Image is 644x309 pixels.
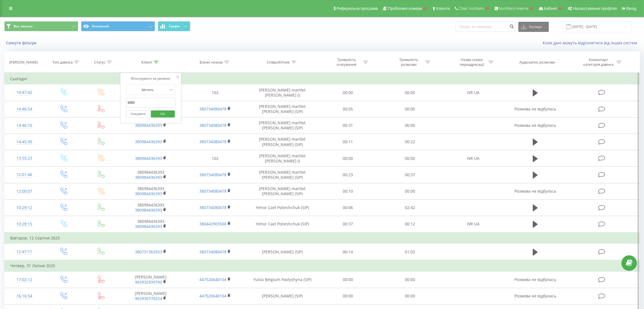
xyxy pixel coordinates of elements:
[119,183,183,199] td: 380984436393
[199,123,226,128] a: 380734080478
[379,134,441,150] td: 00:22
[514,188,556,194] span: Розмова не відбулась
[317,167,379,183] td: 00:23
[199,221,226,227] a: 380442903500
[10,219,38,230] div: 10:28:15
[337,6,378,11] span: Реферальна програма
[10,202,38,213] div: 10:29:12
[331,57,362,67] div: Тривалість очікування
[514,106,556,112] span: Розмова не відбулась
[248,150,317,167] td: [PERSON_NAME] martlet [PERSON_NAME] ()
[199,139,226,144] a: 380734080478
[158,21,190,31] button: Графік
[119,271,183,288] td: [PERSON_NAME]
[514,123,556,128] span: Розмова не відбулась
[317,134,379,150] td: 00:11
[456,22,516,32] input: Пошук за номером
[94,60,105,65] div: Статус
[436,6,450,11] span: Клієнти
[135,123,162,128] a: 380984436393
[135,296,162,301] a: 963930770224
[135,139,162,144] a: 380984436393
[394,57,424,67] div: Тривалість розмови
[379,244,441,260] td: 01:03
[267,60,290,65] div: Співробітник
[317,117,379,134] td: 00:31
[135,207,162,213] a: 380984436393
[379,84,441,101] td: 00:00
[126,76,176,81] div: Фільтрувати за умовою
[626,6,636,11] span: Вихід
[81,21,155,31] button: Основний
[135,156,162,161] a: 380984436393
[4,40,39,45] button: Скинути фільтри
[459,6,484,11] span: Clear numbers
[199,106,226,112] a: 380734080478
[248,288,317,304] td: [PERSON_NAME] (SIP)
[135,224,162,229] a: 380984436393
[119,216,183,232] td: 380984436393
[199,188,226,194] a: 380734080478
[379,271,441,288] td: 00:00
[441,150,505,167] td: IVR UA
[248,134,317,150] td: [PERSON_NAME] martlet [PERSON_NAME] (SIP)
[53,60,73,65] div: Тип дзвінка
[10,136,38,147] div: 14:45:30
[388,6,422,11] span: Проблемні номери
[499,6,529,11] span: Numbers reserve
[248,271,317,288] td: Yuliia Belgium Pavlyshyna (SIP)
[135,175,162,180] a: 380984436393
[248,216,317,232] td: Yehor Cael Polieshchuk (SIP)
[10,169,38,180] div: 12:01:46
[379,288,441,304] td: 00:00
[518,22,549,32] button: Експорт
[14,24,32,29] span: Все звонки
[10,120,38,131] div: 14:46:10
[317,150,379,167] td: 00:00
[199,205,226,210] a: 380734080478
[317,244,379,260] td: 00:14
[199,293,226,299] a: 447520640104
[135,249,162,254] a: 380731363933
[199,277,226,282] a: 447520640104
[544,6,558,11] span: Кабінет
[9,60,38,65] div: [PERSON_NAME]
[10,291,38,302] div: 16:16:54
[248,167,317,183] td: [PERSON_NAME] martlet [PERSON_NAME] (SIP)
[151,110,175,117] button: OK
[379,199,441,216] td: 02:42
[317,271,379,288] td: 00:00
[248,199,317,216] td: Yehor Cael Polieshchuk (SIP)
[248,117,317,134] td: [PERSON_NAME] martlet [PERSON_NAME] (SIP)
[317,216,379,232] td: 00:37
[10,153,38,164] div: 13:55:23
[514,293,556,299] span: Розмова не відбулась
[514,277,556,282] span: Розмова не відбулась
[379,101,441,117] td: 00:00
[5,232,640,244] td: Вівторок, 12 Серпня 2025
[248,84,317,101] td: [PERSON_NAME] martlet [PERSON_NAME] ()
[379,150,441,167] td: 00:00
[183,84,247,101] td: 102
[141,60,152,65] div: Клієнт
[582,57,615,67] div: Коментар/категорія дзвінка
[248,244,317,260] td: [PERSON_NAME] (SIP)
[5,73,640,84] td: Сьогодні
[457,57,487,67] div: Назва схеми переадресації
[126,110,150,117] button: Скасувати
[441,84,505,101] td: IVR UA
[317,288,379,304] td: 00:00
[10,104,38,115] div: 14:46:54
[135,191,162,196] a: 380984436393
[317,199,379,216] td: 00:06
[379,167,441,183] td: 00:37
[135,279,162,285] a: 963932939700
[10,186,38,197] div: 12:00:07
[317,183,379,199] td: 00:10
[543,40,640,45] a: Коли дані можуть відрізнятися вiд інших систем
[5,260,640,271] td: Четвер, 31 Липня 2025
[519,60,555,65] div: Аудіозапис розмови
[379,183,441,199] td: 00:00
[379,216,441,232] td: 00:12
[317,84,379,101] td: 00:00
